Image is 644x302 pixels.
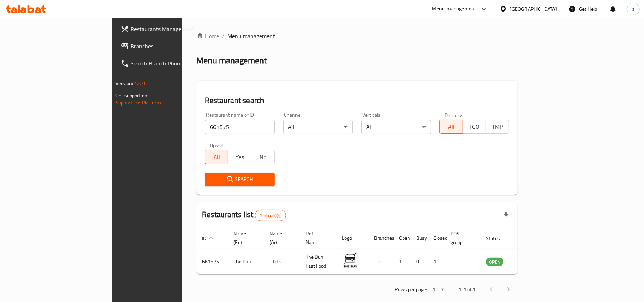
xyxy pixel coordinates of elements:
label: Upsell [210,143,223,148]
nav: breadcrumb [196,32,518,40]
th: Busy [411,227,428,249]
span: Restaurants Management [131,25,214,33]
input: Search for restaurant name or ID.. [205,120,275,134]
a: Support.OpsPlatform [115,98,161,107]
th: Open [393,227,411,249]
button: All [439,120,463,134]
a: Restaurants Management [115,20,220,38]
span: Status [486,234,509,243]
div: All [361,120,431,134]
span: Menu management [227,32,275,40]
div: Export file [498,207,515,224]
table: enhanced table [196,227,542,274]
span: TMP [489,122,506,132]
button: TMP [486,120,509,134]
div: Menu-management [432,5,476,13]
h2: Menu management [196,55,267,66]
span: Ref. Name [306,229,328,247]
th: Action [518,227,542,249]
span: All [443,122,460,132]
span: z [632,5,634,13]
span: 1.0.0 [134,79,145,88]
button: TGO [463,120,486,134]
button: No [251,150,275,164]
span: Branches [131,42,214,50]
td: 0 [411,249,428,274]
button: Search [205,173,275,186]
span: Get support on: [115,91,148,100]
td: 1 [428,249,445,274]
th: Branches [368,227,393,249]
p: 1-1 of 1 [458,285,476,294]
td: The Bun Fast Food [300,249,336,274]
div: Total records count [255,210,286,221]
span: No [254,152,272,162]
td: 1 [393,249,411,274]
label: Delivery [444,112,462,117]
button: Yes [228,150,251,164]
span: Version: [115,79,133,88]
span: Search Branch Phone [131,59,214,68]
th: Logo [336,227,368,249]
div: [GEOGRAPHIC_DATA] [510,5,557,13]
li: / [222,32,225,40]
span: Name (Ar) [270,229,291,247]
span: TGO [466,122,483,132]
span: OPEN [486,258,503,266]
span: Search [211,175,269,184]
span: POS group [451,229,472,247]
div: Rows per page: [430,284,447,295]
div: All [283,120,353,134]
td: ذا بان [264,249,300,274]
td: The Bun [228,249,264,274]
td: 2 [368,249,393,274]
a: Search Branch Phone [115,55,220,72]
img: The Bun [342,251,360,269]
span: All [208,152,226,162]
h2: Restaurants list [202,209,286,221]
span: 1 record(s) [255,212,286,219]
a: Branches [115,38,220,55]
button: All [205,150,228,164]
th: Closed [428,227,445,249]
span: Name (En) [233,229,255,247]
span: ID [202,234,216,243]
h2: Restaurant search [205,95,509,106]
p: Rows per page: [395,285,427,294]
span: Yes [231,152,249,162]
